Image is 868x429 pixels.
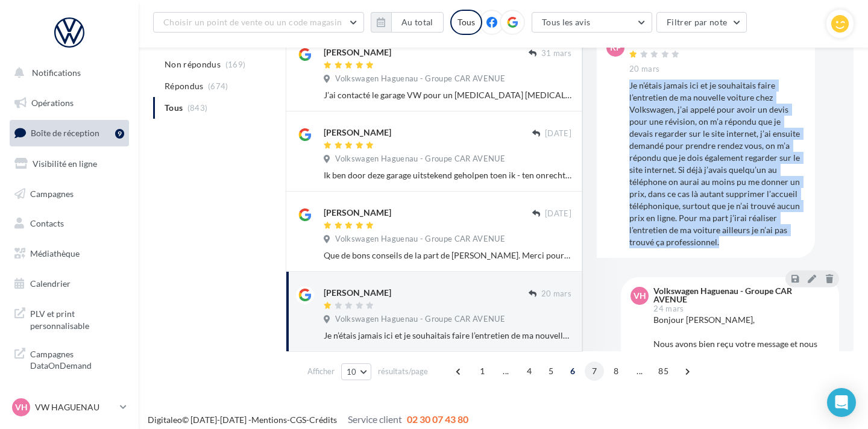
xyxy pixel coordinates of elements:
span: (169) [225,60,246,69]
a: PLV et print personnalisable [7,301,131,336]
div: Tous [450,10,482,35]
a: VH VW HAGUENAU [10,396,129,419]
div: [PERSON_NAME] [324,207,391,219]
span: ... [496,362,515,381]
a: Visibilité en ligne [7,151,131,177]
button: Choisir un point de vente ou un code magasin [153,12,364,33]
button: Au total [391,12,444,33]
a: Calendrier [7,271,131,296]
span: Calendrier [30,278,71,289]
button: Au total [371,12,444,33]
span: 10 [347,367,357,377]
span: Médiathèque [30,248,80,258]
div: Je n’étais jamais ici et je souhaitais faire l’entretien de ma nouvelle voiture chez Volkswagen, ... [629,80,805,248]
div: Que de bons conseils de la part de [PERSON_NAME]. Merci pour tout ! ✨ [324,249,571,261]
span: Volkswagen Haguenau - Groupe CAR AVENUE [335,314,505,325]
a: Mentions [251,415,287,425]
button: Filtrer par note [656,12,747,33]
a: Boîte de réception9 [7,120,131,146]
a: CGS [290,415,306,425]
a: Digitaleo [148,415,182,425]
a: Opérations [7,90,131,116]
span: Volkswagen Haguenau - Groupe CAR AVENUE [335,74,505,84]
a: Contacts [7,211,131,236]
span: Afficher [307,366,335,377]
a: Crédits [309,415,337,425]
a: Campagnes [7,181,131,207]
div: [PERSON_NAME] [324,127,391,139]
div: [PERSON_NAME] [324,46,391,58]
span: Service client [348,413,402,425]
span: Non répondus [165,58,221,70]
span: VH [15,401,28,413]
span: 5 [541,362,561,381]
span: Opérations [31,98,74,108]
span: 6 [563,362,582,381]
span: Contacts [30,218,64,228]
span: 8 [606,362,626,381]
span: 24 mars [653,305,684,313]
div: 9 [115,129,124,139]
div: [PERSON_NAME] [324,287,391,299]
span: Notifications [32,67,81,78]
div: J’ai contacté le garage VW pour un [MEDICAL_DATA] [MEDICAL_DATA] sur ma T CROSS et j’ai bénéficié... [324,89,571,101]
span: [DATE] [545,128,571,139]
span: 20 mars [541,289,571,299]
span: PLV et print personnalisable [30,305,124,331]
button: 10 [341,363,372,380]
span: Tous les avis [542,17,591,27]
span: 1 [473,362,492,381]
a: Médiathèque [7,241,131,266]
span: 85 [653,362,673,381]
span: 4 [520,362,539,381]
span: Campagnes [30,188,74,198]
button: Notifications [7,60,127,86]
span: Volkswagen Haguenau - Groupe CAR AVENUE [335,234,505,245]
span: 7 [585,362,604,381]
span: ... [630,362,649,381]
span: Visibilité en ligne [33,158,97,169]
div: Ik ben door deze garage uitstekend geholpen toen ik - ten onrechte- dacht dat ik mijn elektrische... [324,169,571,181]
span: 02 30 07 43 80 [407,413,468,425]
span: [DATE] [545,208,571,219]
span: (674) [208,81,228,91]
span: Boîte de réception [31,128,99,138]
span: KP [610,42,621,54]
button: Tous les avis [532,12,652,33]
span: Répondus [165,80,204,92]
span: VH [634,290,646,302]
div: Volkswagen Haguenau - Groupe CAR AVENUE [653,287,827,304]
a: Campagnes DataOnDemand [7,341,131,377]
span: © [DATE]-[DATE] - - - [148,415,468,425]
div: Je n’étais jamais ici et je souhaitais faire l’entretien de ma nouvelle voiture chez Volkswagen, ... [324,330,571,342]
div: Open Intercom Messenger [827,388,856,417]
span: 20 mars [629,64,659,75]
span: Campagnes DataOnDemand [30,346,124,372]
span: Volkswagen Haguenau - Groupe CAR AVENUE [335,154,505,164]
span: résultats/page [378,366,428,377]
span: Choisir un point de vente ou un code magasin [163,17,342,27]
p: VW HAGUENAU [35,401,115,413]
span: 31 mars [541,48,571,59]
